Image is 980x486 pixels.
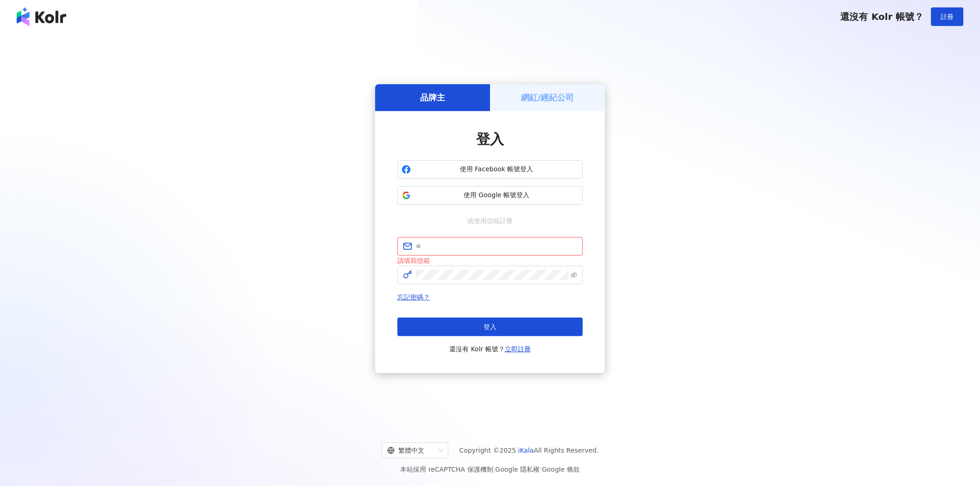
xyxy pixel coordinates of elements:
[397,318,583,336] button: 登入
[540,466,542,473] span: |
[521,92,574,103] h5: 網紅/經紀公司
[461,216,519,226] span: 或使用信箱註冊
[397,293,430,301] a: 忘記密碼？
[415,191,578,200] span: 使用 Google 帳號登入
[840,11,923,22] span: 還沒有 Kolr 帳號？
[400,464,579,475] span: 本站採用 reCAPTCHA 保護機制
[505,345,531,353] a: 立即註冊
[931,7,963,26] button: 註冊
[476,131,504,147] span: 登入
[397,255,583,266] div: 請填寫信箱
[397,160,583,179] button: 使用 Facebook 帳號登入
[420,92,445,103] h5: 品牌主
[493,466,496,473] span: |
[495,466,540,473] a: Google 隱私權
[941,13,954,20] span: 註冊
[542,466,580,473] a: Google 條款
[484,323,496,330] span: 登入
[518,447,534,454] a: iKala
[415,165,578,174] span: 使用 Facebook 帳號登入
[17,7,66,26] img: logo
[571,272,577,278] span: eye-invisible
[387,443,434,458] div: 繁體中文
[459,445,599,456] span: Copyright © 2025 All Rights Reserved.
[397,186,583,205] button: 使用 Google 帳號登入
[449,343,531,355] span: 還沒有 Kolr 帳號？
